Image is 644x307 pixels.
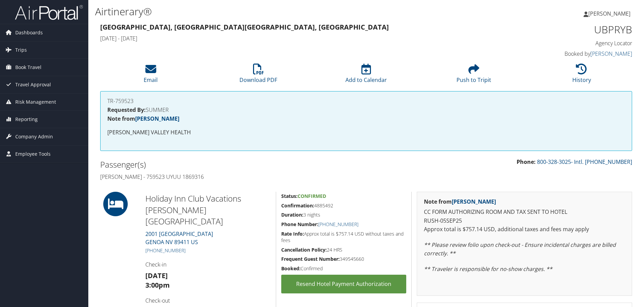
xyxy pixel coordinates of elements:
a: [PERSON_NAME] [590,50,632,57]
span: [PERSON_NAME] [588,10,630,17]
strong: Status: [281,193,298,199]
h2: Passenger(s) [100,159,361,170]
h5: Confirmed [281,265,406,272]
a: Push to Tripit [457,67,491,84]
span: Risk Management [15,93,56,110]
span: Trips [15,41,27,58]
h5: 4885492 [281,202,406,209]
a: [PERSON_NAME] [452,198,496,205]
a: [PHONE_NUMBER] [145,247,185,254]
h4: Check-out [145,297,271,304]
a: [PERSON_NAME] [584,3,637,24]
img: airportal-logo.png [15,4,83,20]
h5: Approx total is $757.14 USD without taxes and fees [281,231,406,244]
h4: Check-in [145,261,271,268]
h4: Booked by [507,50,632,57]
h5: 3 nights [281,211,406,218]
a: Add to Calendar [345,67,387,84]
h4: TR-759523 [107,98,625,104]
em: ** Traveler is responsible for no-show charges. ** [424,265,552,273]
strong: Frequent Guest Number: [281,256,340,262]
p: [PERSON_NAME] VALLEY HEALTH [107,128,625,137]
strong: Cancellation Policy: [281,246,327,253]
a: [PERSON_NAME] [135,115,179,122]
strong: Rate Info: [281,231,304,237]
strong: [GEOGRAPHIC_DATA], [GEOGRAPHIC_DATA] [GEOGRAPHIC_DATA], [GEOGRAPHIC_DATA] [100,22,389,32]
span: Book Travel [15,59,41,76]
strong: Confirmation: [281,202,314,209]
a: Resend Hotel Payment Authorization [281,275,406,293]
p: CC FORM AUTHORIZING ROOM AND TAX SENT TO HOTEL RUSH-05SEP25 Approx total is $757.14 USD, addition... [424,208,625,234]
a: Email [144,67,158,84]
span: Confirmed [298,193,326,199]
span: Company Admin [15,128,53,145]
strong: Phone Number: [281,221,318,227]
strong: Duration: [281,211,303,218]
a: [PHONE_NUMBER] [318,221,358,227]
strong: Note from [107,115,179,122]
span: Reporting [15,111,38,128]
a: Download PDF [239,67,277,84]
strong: Phone: [517,158,536,166]
a: 2001 [GEOGRAPHIC_DATA]GENOA NV 89411 US [145,230,213,246]
em: ** Please review folio upon check-out - Ensure incidental charges are billed correctly. ** [424,241,616,257]
h1: UBPRYB [507,22,632,37]
h1: Airtinerary® [95,4,457,19]
strong: 3:00pm [145,280,170,290]
a: History [572,67,591,84]
h4: Agency Locator [507,39,632,47]
strong: Requested By: [107,106,146,114]
h2: Holiday Inn Club Vacations [PERSON_NAME][GEOGRAPHIC_DATA] [145,193,271,227]
strong: Note from [424,198,496,205]
h4: [DATE] - [DATE] [100,35,497,42]
span: Employee Tools [15,146,51,163]
span: Dashboards [15,24,43,41]
h5: 349545660 [281,256,406,262]
h5: 24 HRS [281,246,406,253]
h4: SUMMER [107,107,625,113]
span: Travel Approval [15,76,51,93]
strong: Booked: [281,265,301,272]
a: 800-328-3025- Intl. [PHONE_NUMBER] [537,158,632,166]
strong: [DATE] [145,271,168,280]
h4: [PERSON_NAME] - 759523 UYUU 1869316 [100,173,361,181]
